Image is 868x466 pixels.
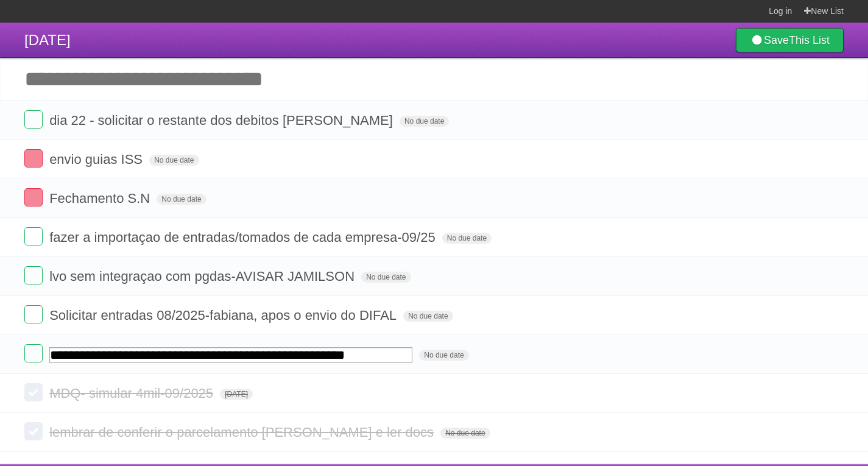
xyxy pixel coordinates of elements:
[24,110,43,129] label: Done
[220,389,253,400] span: [DATE]
[361,272,411,283] span: No due date
[24,305,43,323] label: Done
[24,32,71,48] span: [DATE]
[49,386,216,401] span: MDQ- simular 4mil-09/2025
[403,311,453,322] span: No due date
[49,425,437,440] span: lembrar de conferir o parcelamento [PERSON_NAME] e ler docs
[49,308,400,323] span: Solicitar entradas 08/2025-fabiana, apos o envio do DIFAL
[49,269,358,284] span: lvo sem integraçao com pgdas-AVISAR JAMILSON
[149,155,199,166] span: No due date
[49,230,439,245] span: fazer a importaçao de entradas/tomados de cada empresa-09/25
[789,34,830,46] b: This List
[24,344,43,362] label: Done
[400,116,449,127] span: No due date
[24,422,43,440] label: Done
[736,28,844,52] a: SaveThis List
[419,350,468,361] span: No due date
[442,233,492,244] span: No due date
[440,428,490,439] span: No due date
[157,194,206,205] span: No due date
[24,149,43,168] label: Done
[24,227,43,245] label: Done
[24,266,43,284] label: Done
[24,188,43,207] label: Done
[49,152,146,167] span: envio guias ISS
[49,113,396,128] span: dia 22 - solicitar o restante dos debitos [PERSON_NAME]
[49,191,153,206] span: Fechamento S.N
[24,383,43,401] label: Done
